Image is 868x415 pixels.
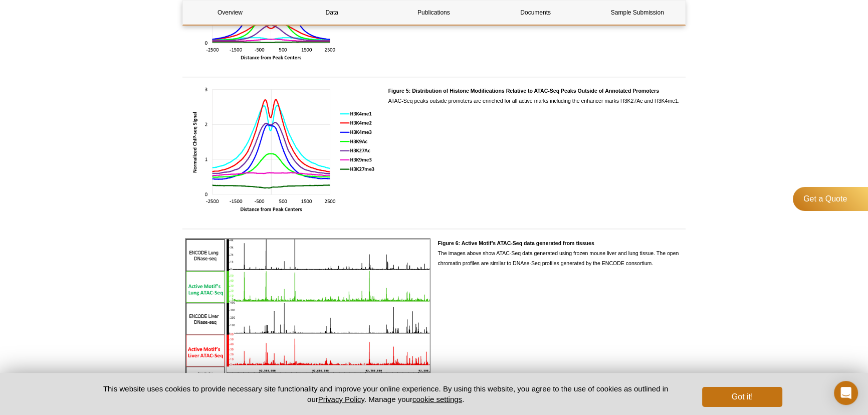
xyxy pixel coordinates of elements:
p: This website uses cookies to provide necessary site functionality and improve your online experie... [86,383,686,404]
a: Publications [386,1,481,25]
a: Click for full size image [182,86,381,221]
a: Sample Submission [590,1,685,25]
span: ATAC-Seq peaks outside promoters are enriched for all active marks including the enhancer marks H... [388,88,680,104]
a: Documents [489,1,583,25]
img: ATAC-Seq Data 6 [182,86,381,218]
a: Data [285,1,379,25]
a: Get a Quote [793,187,868,211]
a: Privacy Policy [318,395,364,403]
strong: Figure 6: Active Motif’s ATAC-Seq data generated from tissues [438,240,594,246]
a: Overview [183,1,277,25]
strong: Figure 5: Distribution of Histone Modifications Relative to ATAC-Seq Peaks Outside of Annotated P... [388,88,659,94]
button: Got it! [702,387,782,407]
span: The images above show ATAC-Seq data generated using frozen mouse liver and lung tissue. The open ... [438,240,679,266]
div: Open Intercom Messenger [834,381,858,405]
button: cookie settings [412,395,462,403]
